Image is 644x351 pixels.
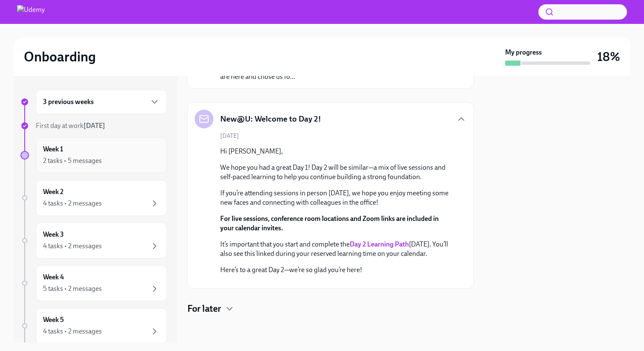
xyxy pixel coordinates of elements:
a: Week 12 tasks • 5 messages [20,137,167,173]
a: Week 34 tasks • 2 messages [20,223,167,258]
div: For later [187,302,474,315]
h6: Week 1 [43,145,63,154]
span: First day at work [36,122,105,130]
h6: Week 3 [43,230,64,239]
a: First day at work[DATE] [20,121,167,131]
strong: [DATE] [83,122,105,130]
strong: For live sessions, conference room locations and Zoom links are included in your calendar invites. [220,215,439,232]
h4: For later [187,302,221,315]
p: If you’re attending sessions in person [DATE], we hope you enjoy meeting some new faces and conne... [220,189,453,207]
h2: Onboarding [24,48,96,65]
div: 4 tasks • 2 messages [43,199,102,208]
a: Day 2 Learning Path [350,240,409,248]
strong: My progress [505,48,542,57]
a: Week 54 tasks • 2 messages [20,308,167,344]
div: 4 tasks • 2 messages [43,327,102,336]
h6: 3 previous weeks [43,97,94,107]
p: Here’s to a great Day 2—we’re so glad you’re here! [220,265,453,275]
h5: New@U: Welcome to Day 2! [220,113,321,125]
p: We hope you had a great Day 1! Day 2 will be similar—a mix of live sessions and self-paced learni... [220,163,453,182]
h3: 18% [597,49,620,64]
img: Udemy [17,5,45,19]
div: 2 tasks • 5 messages [43,156,102,165]
div: 4 tasks • 2 messages [43,241,102,251]
div: 5 tasks • 2 messages [43,284,102,293]
p: It’s important that you start and complete the [DATE]. You’ll also see this linked during your re... [220,240,453,258]
h6: Week 5 [43,315,64,325]
h6: Week 4 [43,273,64,282]
a: Week 45 tasks • 2 messages [20,265,167,301]
h6: Week 2 [43,187,63,197]
a: Week 24 tasks • 2 messages [20,180,167,216]
div: 3 previous weeks [36,90,167,114]
span: [DATE] [220,132,239,140]
p: Hi [PERSON_NAME], [220,147,453,156]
